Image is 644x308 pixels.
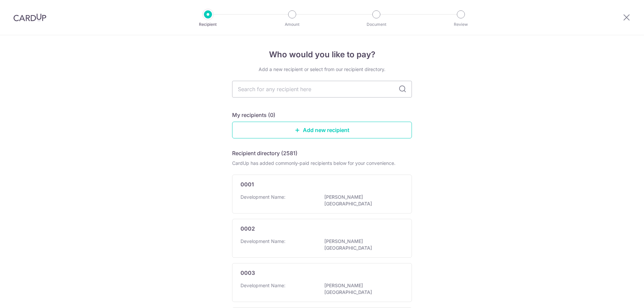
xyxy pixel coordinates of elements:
a: Add new recipient [232,122,412,138]
input: Search for any recipient here [232,81,412,98]
p: 0001 [240,180,254,188]
p: [PERSON_NAME][GEOGRAPHIC_DATA] [324,194,399,207]
h5: Recipient directory (2581) [232,149,298,157]
p: 0003 [240,269,255,277]
div: Add a new recipient or select from our recipient directory. [232,66,412,73]
p: Recipient [183,21,233,28]
p: 0002 [240,225,255,233]
p: Document [352,21,401,28]
img: CardUp [13,13,46,21]
h5: My recipients (0) [232,111,275,119]
p: Development Name: [240,194,285,200]
p: [PERSON_NAME][GEOGRAPHIC_DATA] [324,238,399,251]
h4: Who would you like to pay? [232,49,412,61]
p: [PERSON_NAME][GEOGRAPHIC_DATA] [324,282,399,296]
div: CardUp has added commonly-paid recipients below for your convenience. [232,160,412,167]
p: Development Name: [240,238,285,245]
iframe: Opens a widget where you can find more information [601,288,637,305]
p: Development Name: [240,282,285,289]
p: Amount [267,21,317,28]
p: Review [436,21,486,28]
